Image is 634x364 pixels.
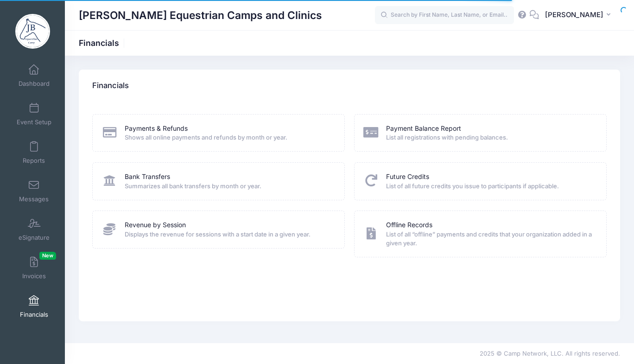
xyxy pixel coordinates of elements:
[12,252,56,284] a: InvoicesNew
[12,213,56,246] a: eSignature
[92,73,129,99] h4: Financials
[386,182,594,191] span: List of all future credits you issue to participants if applicable.
[12,59,56,92] a: Dashboard
[19,234,50,242] span: eSignature
[386,172,429,182] a: Future Credits
[125,182,333,191] span: Summarizes all bank transfers by month or year.
[19,195,49,203] span: Messages
[539,5,620,26] button: [PERSON_NAME]
[20,311,48,319] span: Financials
[79,38,127,48] h1: Financials
[12,290,56,323] a: Financials
[17,118,51,126] span: Event Setup
[375,6,514,25] input: Search by First Name, Last Name, or Email...
[23,157,45,165] span: Reports
[12,175,56,207] a: Messages
[39,252,56,260] span: New
[125,230,333,239] span: Displays the revenue for sessions with a start date in a given year.
[15,14,50,49] img: Jessica Braswell Equestrian Camps and Clinics
[12,136,56,169] a: Reports
[12,98,56,130] a: Event Setup
[19,80,50,88] span: Dashboard
[125,220,186,230] a: Revenue by Session
[79,5,322,26] h1: [PERSON_NAME] Equestrian Camps and Clinics
[22,272,46,280] span: Invoices
[125,172,170,182] a: Bank Transfers
[386,133,594,142] span: List all registrations with pending balances.
[386,220,432,230] a: Offline Records
[386,124,461,134] a: Payment Balance Report
[125,124,188,134] a: Payments & Refunds
[386,230,594,248] span: List of all “offline” payments and credits that your organization added in a given year.
[125,133,333,142] span: Shows all online payments and refunds by month or year.
[545,10,603,20] span: [PERSON_NAME]
[480,350,620,357] span: 2025 © Camp Network, LLC. All rights reserved.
